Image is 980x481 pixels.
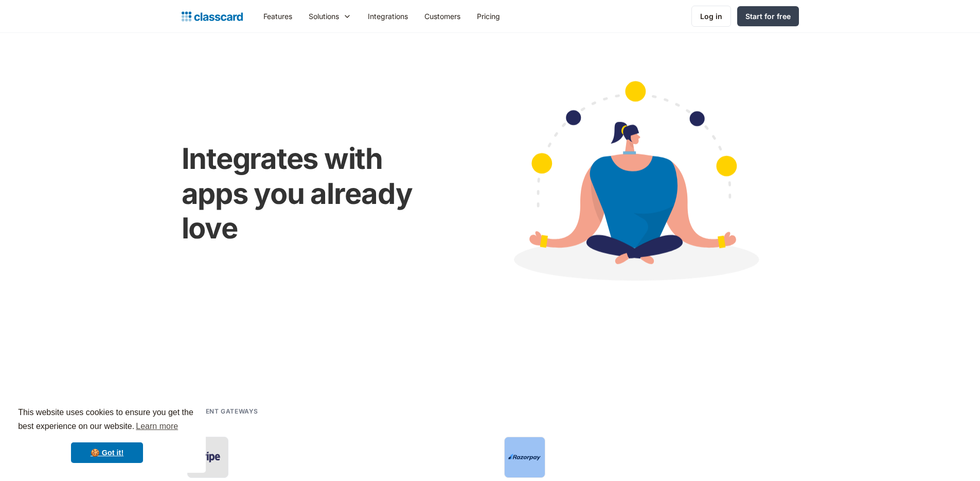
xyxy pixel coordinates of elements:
a: home [182,9,243,24]
div: Start for free [745,11,791,22]
a: Pricing [469,5,508,28]
div: Log in [700,11,722,22]
a: learn more about cookies [134,419,180,434]
a: Customers [416,5,469,28]
span: This website uses cookies to ensure you get the best experience on our website. [18,406,196,434]
div: Solutions [309,11,339,22]
img: Stripe [191,449,224,465]
h2: Payment gateways [187,406,259,416]
h1: Integrates with apps you already love [182,142,449,246]
div: Solutions [300,5,360,28]
a: Integrations [360,5,416,28]
a: Start for free [737,6,799,26]
a: Features [255,5,300,28]
a: Log in [691,6,731,27]
div: cookieconsent [8,397,206,473]
img: Cartoon image showing connected apps [469,61,799,308]
img: Razorpay [508,454,541,461]
a: dismiss cookie message [71,442,143,463]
